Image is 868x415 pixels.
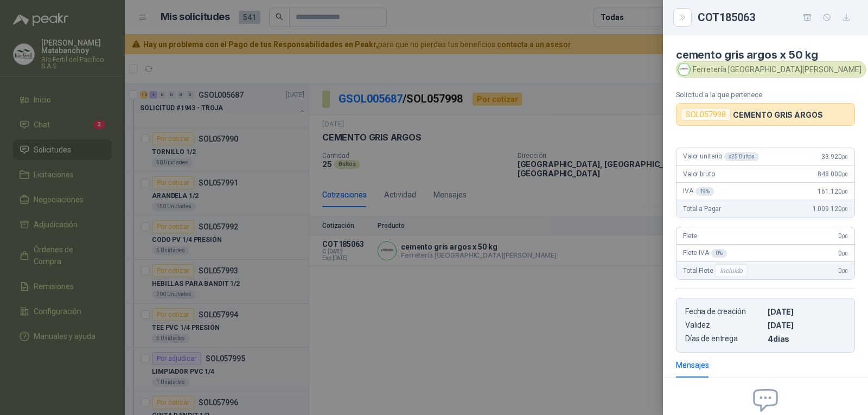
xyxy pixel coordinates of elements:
[711,249,727,258] div: 0 %
[818,188,848,195] span: 161.120
[841,268,848,274] span: ,00
[683,249,727,258] span: Flete IVA
[676,48,855,61] h4: cemento gris argos x 50 kg
[838,232,848,240] span: 0
[683,187,714,196] span: IVA
[683,205,721,213] span: Total a Pagar
[685,334,763,343] p: Días de entrega
[685,321,763,330] p: Validez
[676,91,855,99] p: Solicitud a la que pertenece
[678,63,690,75] img: Company Logo
[683,170,714,178] span: Valor bruto
[768,307,846,316] p: [DATE]
[695,187,714,196] div: 19 %
[676,11,689,24] button: Close
[724,152,759,161] div: x 25 Bultos
[685,307,763,316] p: Fecha de creación
[715,264,748,277] div: Incluido
[841,206,848,212] span: ,00
[681,108,731,121] div: SOL057998
[818,170,848,178] span: 848.000
[841,171,848,177] span: ,00
[676,61,866,78] div: Ferretería [GEOGRAPHIC_DATA][PERSON_NAME]
[683,232,697,240] span: Flete
[768,321,846,330] p: [DATE]
[698,9,855,26] div: COT185063
[683,264,750,277] span: Total Flete
[683,152,759,161] span: Valor unitario
[821,153,848,161] span: 33.920
[768,334,846,343] p: 4 dias
[838,267,848,274] span: 0
[676,359,709,371] div: Mensajes
[838,250,848,257] span: 0
[733,110,822,119] p: CEMENTO GRIS ARGOS
[841,154,848,160] span: ,00
[841,251,848,257] span: ,00
[841,233,848,239] span: ,00
[813,205,848,213] span: 1.009.120
[841,189,848,195] span: ,00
